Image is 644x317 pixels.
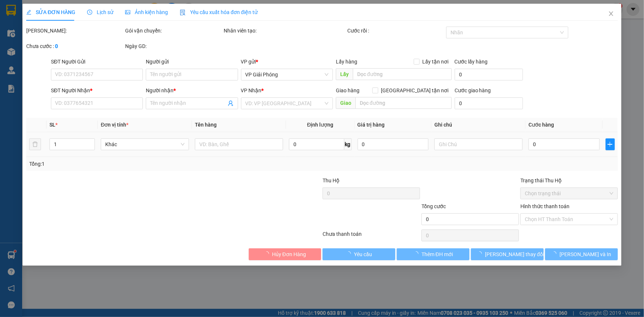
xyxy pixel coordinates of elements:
input: Ghi Chú [434,138,523,150]
div: Trạng thái Thu Hộ [520,176,618,185]
div: Tổng: 1 [29,160,249,168]
span: Tổng cước [421,203,446,209]
span: loading [477,251,485,256]
span: SỬA ĐƠN HÀNG [26,9,75,15]
span: Giao hàng [336,87,359,93]
span: clock-circle [87,10,92,15]
span: GP1310250022 [65,38,109,46]
span: picture [125,10,130,15]
span: edit [26,10,31,15]
div: Chưa cước : [26,42,124,50]
input: VD: Bàn, Ghế [195,138,283,150]
div: Nhân viên tạo: [224,27,346,35]
span: SĐT XE 0968 891 892 [21,31,61,47]
span: Định lượng [307,122,333,128]
div: Gói vận chuyển: [125,27,223,35]
span: Lấy hàng [336,59,357,65]
b: 0 [55,43,58,49]
span: Ảnh kiện hàng [125,9,168,15]
span: Tên hàng [195,122,217,128]
div: Người nhận [146,86,238,94]
span: Thêm ĐH mới [421,250,453,258]
span: user-add [228,100,234,106]
span: [PERSON_NAME] thay đổi [485,250,544,258]
input: Cước lấy hàng [455,69,523,80]
div: [PERSON_NAME]: [26,27,124,35]
span: Giao [336,97,355,109]
div: SĐT Người Gửi [51,58,143,66]
span: [PERSON_NAME] và In [560,250,612,258]
span: loading [413,251,421,256]
span: Lịch sử [87,9,113,15]
span: loading [264,251,272,256]
span: Yêu cầu xuất hóa đơn điện tử [180,9,258,15]
strong: CHUYỂN PHÁT NHANH ĐÔNG LÝ [17,6,64,30]
span: Hủy Đơn Hàng [272,250,306,258]
div: SĐT Người Nhận [51,86,143,94]
div: Người gửi [146,58,238,66]
span: plus [606,141,614,147]
div: Cước rồi : [347,27,445,35]
input: Cước giao hàng [455,97,523,109]
button: plus [606,138,615,150]
span: Đơn vị tính [101,122,128,128]
span: loading [552,251,560,256]
button: Hủy Đơn Hàng [249,248,321,260]
div: Chưa thanh toán [322,230,421,243]
img: logo [4,25,16,51]
span: Yêu cầu [354,250,372,258]
span: Giá trị hàng [358,122,385,128]
input: Dọc đường [353,68,452,80]
span: Khác [105,139,185,150]
span: Lấy [336,68,353,80]
span: [GEOGRAPHIC_DATA] tận nơi [378,86,452,94]
button: [PERSON_NAME] thay đổi [471,248,544,260]
div: VP gửi [241,58,333,66]
strong: PHIẾU BIÊN NHẬN [21,49,61,65]
img: icon [180,10,186,15]
button: [PERSON_NAME] và In [545,248,618,260]
span: SL [49,122,55,128]
span: kg [344,138,352,150]
label: Hình thức thanh toán [520,203,569,209]
span: Chọn trạng thái [525,188,613,199]
input: Dọc đường [355,97,452,109]
span: close [608,11,614,17]
button: Thêm ĐH mới [397,248,469,260]
div: Ngày GD: [125,42,223,50]
span: loading [346,251,354,256]
button: Yêu cầu [323,248,396,260]
span: Thu Hộ [323,178,340,183]
button: delete [29,138,41,150]
span: VP Giải Phóng [245,69,328,80]
button: Close [601,4,621,24]
span: VP Nhận [241,87,262,93]
label: Cước giao hàng [455,87,491,93]
span: Lấy tận nơi [420,58,452,66]
span: Cước hàng [528,122,554,128]
th: Ghi chú [431,118,526,132]
label: Cước lấy hàng [455,59,488,65]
